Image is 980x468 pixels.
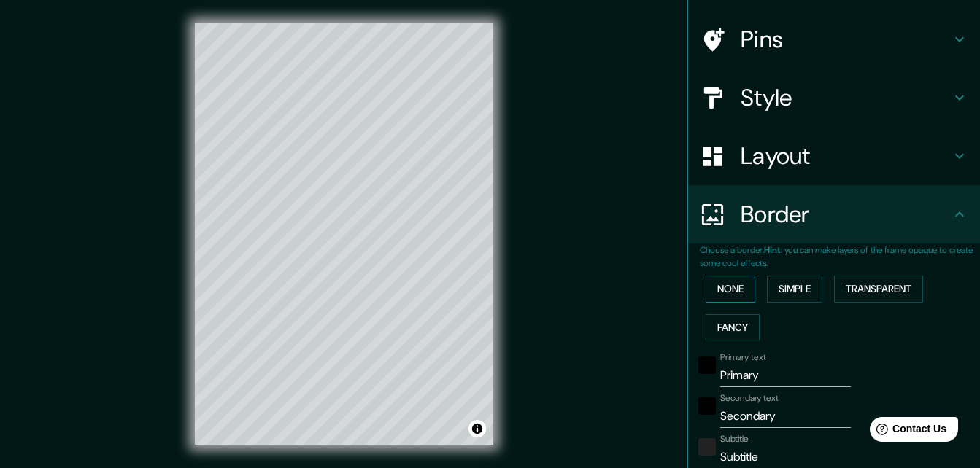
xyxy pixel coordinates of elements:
p: Choose a border. : you can make layers of the frame opaque to create some cool effects. [700,243,980,270]
div: Layout [688,127,980,185]
button: None [706,276,755,303]
div: Style [688,69,980,127]
button: color-222222 [698,438,716,456]
div: Border [688,185,980,243]
iframe: Help widget launcher [850,411,964,452]
h4: Pins [741,25,951,54]
h4: Style [741,83,951,112]
button: Transparent [834,276,923,303]
button: Toggle attribution [468,420,486,437]
h4: Layout [741,141,951,171]
div: Pins [688,10,980,69]
label: Subtitle [720,433,749,445]
h4: Border [741,200,951,229]
button: black [698,356,716,374]
label: Secondary text [720,392,779,405]
button: Simple [767,276,822,303]
button: black [698,397,716,415]
button: Fancy [706,314,760,341]
label: Primary text [720,351,765,364]
b: Hint [764,244,781,256]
